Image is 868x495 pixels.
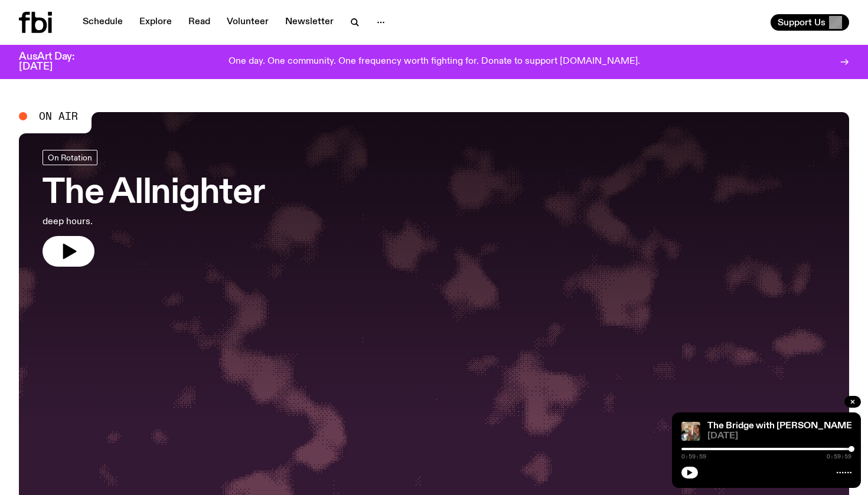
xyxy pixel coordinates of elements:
a: Newsletter [278,14,341,31]
span: Support Us [778,17,825,28]
a: Schedule [76,14,130,31]
span: On Air [39,111,78,122]
p: deep hours. [43,215,265,229]
a: Read [181,14,217,31]
span: [DATE] [707,432,851,441]
a: The Allnighterdeep hours. [43,150,265,267]
a: The Bridge with [PERSON_NAME] [707,421,855,431]
span: 0:59:59 [681,454,706,460]
a: Explore [132,14,179,31]
span: 0:59:59 [827,454,851,460]
h3: The Allnighter [43,177,265,210]
a: On Rotation [43,150,97,165]
h3: AusArt Day: [DATE] [19,52,94,72]
span: On Rotation [48,153,92,162]
button: Support Us [771,14,849,31]
p: One day. One community. One frequency worth fighting for. Donate to support [DOMAIN_NAME]. [229,57,640,67]
a: Volunteer [220,14,276,31]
